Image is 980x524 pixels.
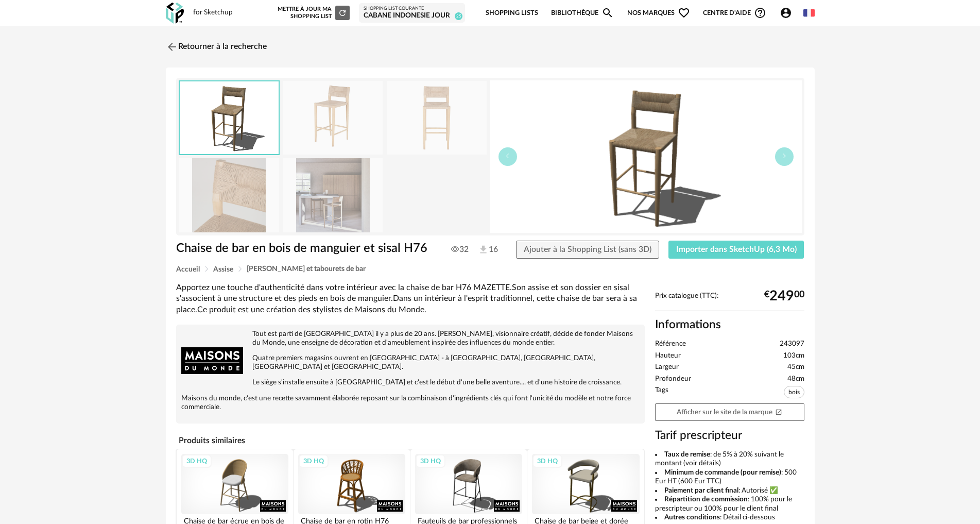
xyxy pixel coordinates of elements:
div: 3D HQ [182,454,212,468]
span: Centre d'aideHelp Circle Outline icon [703,7,766,19]
p: Maisons du monde, c'est une recette savamment élaborée reposant sur la combinaison d'ingrédients ... [181,394,640,412]
img: chaise-de-bar-en-bois-de-manguier-et-sisal-h76-1000-14-8-243097_9.jpg [283,158,383,232]
span: Hauteur [655,351,681,361]
span: Référence [655,340,686,349]
span: bois [784,386,804,398]
div: Prix catalogue (TTC): [655,292,804,311]
span: Assise [213,266,233,273]
span: 249 [769,292,794,300]
span: 103cm [783,351,804,361]
span: Refresh icon [338,10,347,15]
span: [PERSON_NAME] et tabourets de bar [247,265,366,273]
button: Ajouter à la Shopping List (sans 3D) [516,241,659,259]
span: Account Circle icon [780,7,792,19]
h1: Chaise de bar en bois de manguier et sisal H76 [176,241,432,257]
div: Mettre à jour ma Shopping List [276,6,350,20]
img: brand logo [181,330,243,392]
img: chaise-de-bar-en-bois-de-manguier-et-sisal-h76-1000-14-8-243097_6.jpg [387,81,487,155]
span: 25 [455,12,462,20]
div: € 00 [764,292,804,300]
div: 3D HQ [532,454,562,468]
span: Magnify icon [601,7,614,19]
a: Retourner à la recherche [166,36,267,58]
span: Ajouter à la Shopping List (sans 3D) [524,245,651,253]
p: Tout est parti de [GEOGRAPHIC_DATA] il y a plus de 20 ans. [PERSON_NAME], visionnaire créatif, dé... [181,330,640,347]
div: CABANE INDONESIE jour [364,11,460,21]
a: Shopping Lists [486,1,538,25]
span: Importer dans SketchUp (6,3 Mo) [676,245,797,253]
img: thumbnail.png [490,80,802,233]
span: 243097 [780,340,804,349]
a: Shopping List courante CABANE INDONESIE jour 25 [364,6,460,21]
img: OXP [166,3,184,24]
span: Open In New icon [775,408,782,415]
span: Largeur [655,363,679,372]
div: 3D HQ [416,454,445,468]
li: : de 5% à 20% suivant le montant (voir détails) [655,450,804,468]
a: BibliothèqueMagnify icon [551,1,614,25]
h3: Tarif prescripteur [655,428,804,443]
div: 3D HQ [299,454,329,468]
span: 32 [451,244,469,255]
span: Profondeur [655,375,691,384]
b: Autres conditions [664,514,720,521]
span: Accueil [176,266,200,273]
span: Nos marques [627,1,690,25]
li: : Autorisé ✅ [655,486,804,496]
b: Répartition de commission [664,496,748,503]
span: Help Circle Outline icon [754,7,766,19]
p: Quatre premiers magasins ouvrent en [GEOGRAPHIC_DATA] - à [GEOGRAPHIC_DATA], [GEOGRAPHIC_DATA], [... [181,354,640,371]
div: for Sketchup [193,8,233,18]
img: thumbnail.png [180,81,279,154]
div: Shopping List courante [364,6,460,12]
button: Importer dans SketchUp (6,3 Mo) [668,241,804,259]
b: Paiement par client final [664,487,738,494]
img: Téléchargements [478,244,489,255]
li: : Détail ci-dessous [655,513,804,522]
p: Le siège s'installe ensuite à [GEOGRAPHIC_DATA] et c'est le début d'une belle aventure.... et d'u... [181,378,640,387]
img: chaise-de-bar-en-bois-de-manguier-et-sisal-h76-1000-14-8-243097_7.jpg [179,158,279,232]
h2: Informations [655,317,804,332]
img: fr [803,7,815,19]
h4: Produits similaires [176,433,645,448]
li: : 500 Eur HT (600 Eur TTC) [655,468,804,486]
a: Afficher sur le site de la marqueOpen In New icon [655,403,804,421]
span: 48cm [787,375,804,384]
b: Minimum de commande (pour remise) [664,469,781,476]
b: Taux de remise [664,451,710,458]
span: Tags [655,386,668,401]
span: 16 [478,244,497,256]
span: 45cm [787,363,804,372]
img: svg+xml;base64,PHN2ZyB3aWR0aD0iMjQiIGhlaWdodD0iMjQiIHZpZXdCb3g9IjAgMCAyNCAyNCIgZmlsbD0ibm9uZSIgeG... [166,41,178,53]
li: : 100% pour le prescripteur ou 100% pour le client final [655,495,804,513]
img: chaise-de-bar-en-bois-de-manguier-et-sisal-h76-1000-14-8-243097_5.jpg [283,81,383,155]
span: Heart Outline icon [678,7,690,19]
div: Apportez une touche d'authenticité dans votre intérieur avec la chaise de bar H76 MAZETTE.Son ass... [176,282,645,315]
span: Account Circle icon [780,7,797,19]
div: Breadcrumb [176,265,804,273]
